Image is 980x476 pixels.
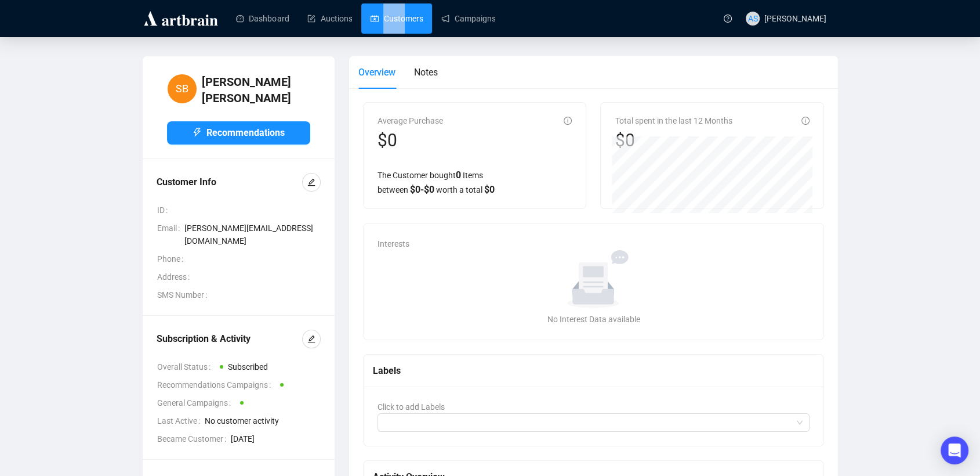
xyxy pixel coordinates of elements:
div: Open Intercom Messenger [941,437,968,464]
span: thunderbolt [193,128,202,137]
img: logo [142,9,220,28]
a: Auctions [307,3,352,34]
a: Dashboard [236,3,289,34]
button: Recommendations [167,121,310,145]
span: SB [176,81,188,97]
div: $0 [378,129,443,152]
div: Customer Info [157,175,302,189]
a: Customers [371,3,423,34]
span: Click to add Labels [378,402,445,412]
span: No customer activity [205,414,321,427]
span: Subscribed [228,362,268,372]
span: $ 0 [484,184,495,195]
span: 0 [456,170,461,181]
div: The Customer bought Items between worth a total [378,168,572,197]
span: AS [748,12,758,25]
span: Recommendations Campaigns [157,378,275,391]
span: Last Active [157,414,205,427]
span: Notes [414,67,438,78]
h4: [PERSON_NAME] [PERSON_NAME] [202,74,310,106]
div: Labels [373,363,814,378]
span: ID [157,204,172,217]
span: [PERSON_NAME] [764,14,826,23]
span: $ 0 - $ 0 [410,184,434,195]
span: General Campaigns [157,396,235,409]
span: [PERSON_NAME][EMAIL_ADDRESS][DOMAIN_NAME] [184,222,321,247]
span: info-circle [801,117,810,125]
span: question-circle [724,15,732,23]
span: Email [157,222,184,247]
div: $0 [615,129,732,152]
span: SMS Number [157,289,212,301]
div: Subscription & Activity [157,332,302,346]
span: info-circle [564,117,572,125]
span: Average Purchase [378,116,443,125]
span: Overview [358,67,395,78]
span: Address [157,271,194,283]
span: Interests [378,239,409,248]
div: No Interest Data available [382,313,805,326]
span: Became Customer [157,432,231,445]
span: Phone [157,253,188,265]
span: Recommendations [206,125,285,140]
span: edit [307,335,315,343]
span: Overall Status [157,360,215,373]
a: Campaigns [441,3,495,34]
span: edit [307,178,315,186]
span: [DATE] [231,432,321,445]
span: Total spent in the last 12 Months [615,116,732,125]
